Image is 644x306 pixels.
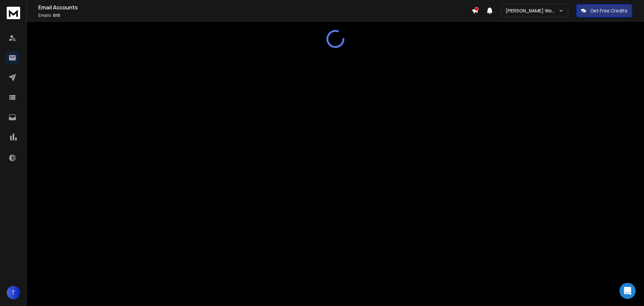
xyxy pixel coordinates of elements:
button: T [7,286,20,299]
p: Get Free Credits [590,7,628,14]
p: Emails : [38,13,472,18]
div: Open Intercom Messenger [620,283,636,299]
h1: Email Accounts [38,3,472,11]
img: logo [7,7,20,19]
button: Get Free Credits [576,4,632,17]
span: 0 / 0 [53,12,60,18]
p: [PERSON_NAME] Workspace [505,7,558,14]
